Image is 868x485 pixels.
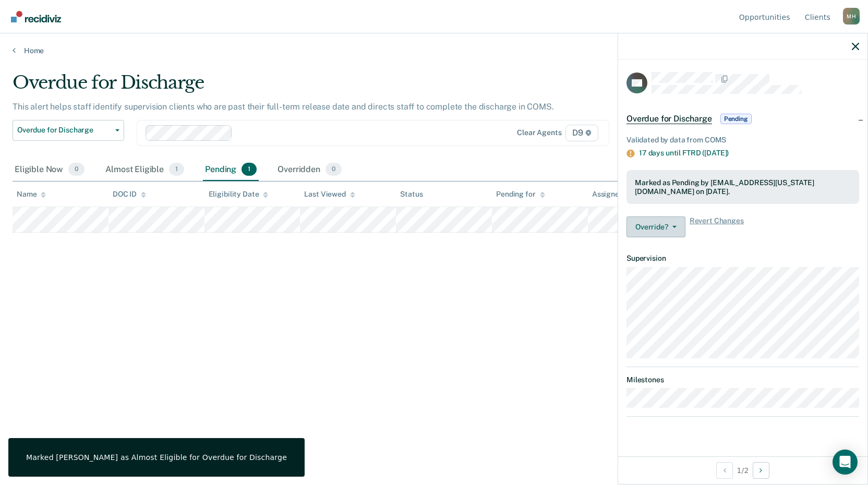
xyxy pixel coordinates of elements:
span: Overdue for Discharge [17,126,111,135]
dt: Supervision [626,254,859,263]
span: Revert Changes [690,216,744,237]
a: Home [13,46,855,55]
div: Status [400,190,423,199]
div: Eligible Now [13,159,87,181]
div: Pending [203,159,259,181]
div: Clear agents [517,128,561,137]
div: Overdue for DischargePending [618,102,867,136]
p: This alert helps staff identify supervision clients who are past their full-term release date and... [13,102,554,112]
div: Marked [PERSON_NAME] as Almost Eligible for Overdue for Discharge [26,453,287,462]
div: Name [17,190,46,199]
img: Recidiviz [11,11,61,22]
span: 0 [68,163,85,176]
div: Almost Eligible [103,159,186,181]
div: Eligibility Date [209,190,269,199]
div: 17 days until FTRD ([DATE]) [639,149,859,157]
span: 0 [325,163,342,176]
button: Profile dropdown button [843,8,860,25]
button: Override? [626,216,685,237]
div: Last Viewed [304,190,355,199]
div: Validated by data from COMS [626,136,859,144]
span: 1 [169,163,184,176]
button: Previous Opportunity [716,462,733,479]
div: M H [843,8,860,25]
div: Open Intercom Messenger [833,450,858,475]
span: D9 [565,125,598,141]
div: Overridden [275,159,344,181]
span: Overdue for Discharge [626,114,712,124]
div: Pending for [496,190,545,199]
div: DOC ID [113,190,146,199]
div: Assigned to [592,190,641,199]
span: Pending [720,114,752,124]
div: 1 / 2 [618,456,867,484]
div: Marked as Pending by [EMAIL_ADDRESS][US_STATE][DOMAIN_NAME] on [DATE]. [635,178,851,196]
span: 1 [242,163,257,176]
dt: Milestones [626,375,859,384]
button: Next Opportunity [753,462,769,479]
div: Overdue for Discharge [13,72,664,102]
